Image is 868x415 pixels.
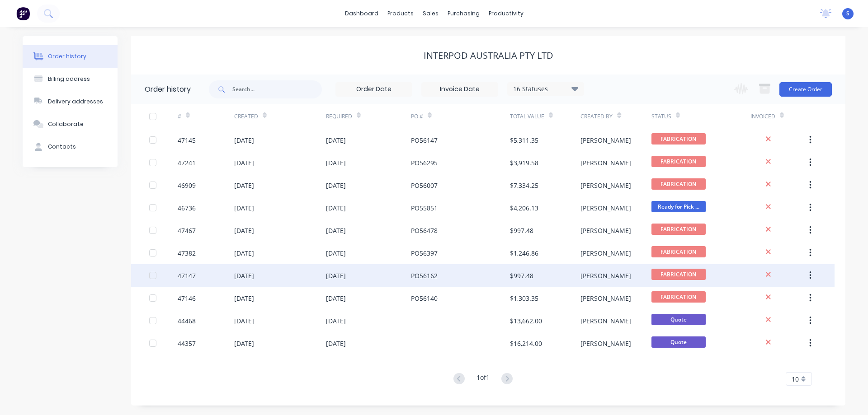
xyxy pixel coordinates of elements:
[510,316,542,326] div: $13,662.00
[48,52,86,61] div: Order history
[326,104,411,129] div: Required
[178,294,196,303] div: 47146
[510,226,533,235] div: $997.48
[340,7,383,20] a: dashboard
[510,104,580,129] div: Total Value
[484,7,528,20] div: productivity
[580,316,631,326] div: [PERSON_NAME]
[580,339,631,348] div: [PERSON_NAME]
[510,203,538,213] div: $4,206.13
[651,156,706,167] span: FABRICATION
[418,7,443,20] div: sales
[232,80,322,98] input: Search...
[234,203,254,213] div: [DATE]
[580,271,631,280] div: [PERSON_NAME]
[23,90,118,113] button: Delivery addresses
[178,158,196,168] div: 47241
[234,112,258,121] div: Created
[510,294,538,303] div: $1,303.35
[23,113,118,135] button: Collaborate
[422,83,498,96] input: Invoice Date
[411,203,438,213] div: PO55851
[234,294,254,303] div: [DATE]
[234,135,254,145] div: [DATE]
[792,374,799,384] span: 10
[178,316,196,326] div: 44468
[651,104,750,129] div: Status
[48,75,90,83] div: Billing address
[234,248,254,258] div: [DATE]
[326,248,346,258] div: [DATE]
[178,248,196,258] div: 47382
[234,158,254,168] div: [DATE]
[326,339,346,348] div: [DATE]
[651,269,706,280] span: FABRICATION
[580,112,613,121] div: Created By
[510,158,538,168] div: $3,919.58
[326,112,352,121] div: Required
[326,135,346,145] div: [DATE]
[48,120,84,128] div: Collaborate
[178,181,196,190] div: 46909
[48,143,76,151] div: Contacts
[651,133,706,145] span: FABRICATION
[424,50,553,61] div: INTERPOD AUSTRALIA Pty Ltd
[48,98,103,106] div: Delivery addresses
[326,271,346,280] div: [DATE]
[651,314,706,325] span: Quote
[326,158,346,168] div: [DATE]
[23,45,118,68] button: Order history
[580,158,631,168] div: [PERSON_NAME]
[234,226,254,235] div: [DATE]
[411,226,438,235] div: PO56478
[234,316,254,326] div: [DATE]
[580,104,651,129] div: Created By
[234,271,254,280] div: [DATE]
[651,246,706,257] span: FABRICATION
[651,336,706,348] span: Quote
[145,84,191,95] div: Order history
[411,181,438,190] div: PO56007
[411,135,438,145] div: PO56147
[326,181,346,190] div: [DATE]
[846,9,849,18] span: S
[580,135,631,145] div: [PERSON_NAME]
[326,226,346,235] div: [DATE]
[178,339,196,348] div: 44357
[443,7,484,20] div: purchasing
[326,316,346,326] div: [DATE]
[336,83,412,96] input: Order Date
[178,271,196,280] div: 47147
[411,112,423,121] div: PO #
[476,373,490,386] div: 1 of 1
[651,112,671,121] div: Status
[178,112,181,121] div: #
[411,248,438,258] div: PO56397
[651,291,706,303] span: FABRICATION
[510,181,538,190] div: $7,334.25
[510,248,538,258] div: $1,246.86
[580,248,631,258] div: [PERSON_NAME]
[510,112,544,121] div: Total Value
[178,104,234,129] div: #
[411,158,438,168] div: PO56295
[750,112,775,121] div: Invoiced
[580,203,631,213] div: [PERSON_NAME]
[178,203,196,213] div: 46736
[178,135,196,145] div: 47145
[234,104,326,129] div: Created
[383,7,418,20] div: products
[651,224,706,235] span: FABRICATION
[411,294,438,303] div: PO56140
[326,294,346,303] div: [DATE]
[651,201,706,212] span: Ready for Pick ...
[178,226,196,235] div: 47467
[750,104,807,129] div: Invoiced
[234,181,254,190] div: [DATE]
[510,339,542,348] div: $16,214.00
[580,181,631,190] div: [PERSON_NAME]
[510,135,538,145] div: $5,311.35
[16,7,30,20] img: Factory
[779,82,832,97] button: Create Order
[510,271,533,280] div: $997.48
